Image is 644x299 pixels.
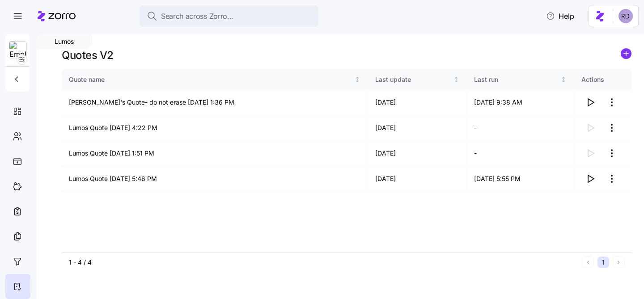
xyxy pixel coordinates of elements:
[368,141,467,166] td: [DATE]
[161,11,233,22] span: Search across Zorro...
[546,11,574,21] span: Help
[621,48,631,62] a: add icon
[597,257,609,268] button: 1
[453,76,459,83] div: Not sorted
[467,166,574,192] td: [DATE] 5:55 PM
[354,76,360,83] div: Not sorted
[613,257,624,268] button: Next page
[62,90,368,115] td: [PERSON_NAME]'s Quote- do not erase [DATE] 1:36 PM
[368,115,467,141] td: [DATE]
[560,76,567,83] div: Not sorted
[467,90,574,115] td: [DATE] 9:38 AM
[368,69,467,90] th: Last updateNot sorted
[467,69,574,90] th: Last runNot sorted
[619,9,633,23] img: 6d862e07fa9c5eedf81a4422c42283ac
[62,141,368,166] td: Lumos Quote [DATE] 1:51 PM
[467,141,574,166] td: -
[62,115,368,141] td: Lumos Quote [DATE] 4:22 PM
[9,42,26,59] img: Employer logo
[69,75,352,84] div: Quote name
[140,5,318,27] button: Search across Zorro...
[539,7,581,25] button: Help
[368,166,467,192] td: [DATE]
[581,75,624,84] div: Actions
[582,257,594,268] button: Previous page
[62,166,368,192] td: Lumos Quote [DATE] 5:46 PM
[375,75,452,84] div: Last update
[69,258,579,267] div: 1 - 4 / 4
[62,69,368,90] th: Quote nameNot sorted
[474,75,559,84] div: Last run
[37,34,92,49] div: Lumos
[62,48,114,62] h1: Quotes V2
[467,115,574,141] td: -
[621,48,631,59] svg: add icon
[368,90,467,115] td: [DATE]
